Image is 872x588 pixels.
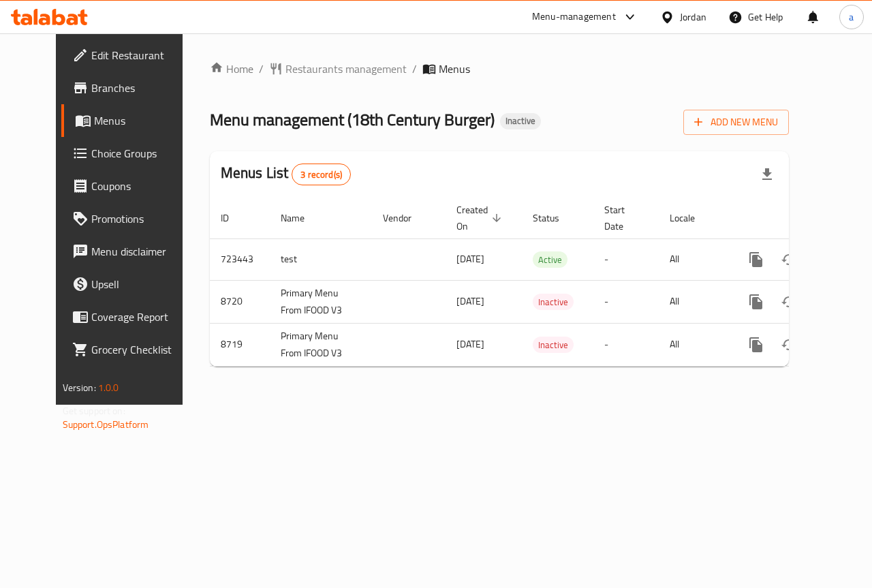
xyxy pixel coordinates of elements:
span: Active [533,252,567,268]
span: Add New Menu [694,114,778,131]
button: more [740,328,773,361]
div: Menu-management [532,9,616,25]
h2: Menus List [221,163,351,185]
button: more [740,243,773,276]
td: 8719 [210,323,270,366]
a: Edit Restaurant [61,39,202,72]
span: Inactive [533,294,574,310]
a: Menu disclaimer [61,235,202,268]
span: 1.0.0 [98,379,119,397]
span: Coupons [91,178,191,194]
span: Locale [670,210,713,226]
nav: breadcrumb [210,61,790,77]
span: ID [221,210,247,226]
div: Inactive [533,294,574,310]
a: Grocery Checklist [61,333,202,366]
a: Choice Groups [61,137,202,170]
a: Coverage Report [61,300,202,333]
td: All [659,323,729,366]
span: Upsell [91,276,191,292]
span: Get support on: [63,402,125,420]
span: Promotions [91,211,191,227]
span: Name [281,210,322,226]
div: Jordan [680,10,706,25]
div: Total records count [292,164,351,185]
span: Menu management ( 18th Century Burger ) [210,104,495,135]
span: Choice Groups [91,145,191,161]
span: Version: [63,379,96,397]
span: Coverage Report [91,309,191,325]
span: Vendor [383,210,429,226]
span: Branches [91,80,191,96]
td: Primary Menu From IFOOD V3 [270,323,372,366]
button: Add New Menu [683,110,789,135]
a: Coupons [61,170,202,202]
a: Restaurants management [269,61,407,77]
td: - [593,238,659,280]
button: Change Status [773,243,805,276]
a: Upsell [61,268,202,300]
div: Active [533,251,567,268]
span: Start Date [604,202,642,234]
td: - [593,280,659,323]
span: Grocery Checklist [91,341,191,358]
td: Primary Menu From IFOOD V3 [270,280,372,323]
td: All [659,280,729,323]
span: Menu disclaimer [91,243,191,260]
td: 723443 [210,238,270,280]
a: Support.OpsPlatform [63,416,149,433]
span: [DATE] [456,292,484,310]
button: Change Status [773,285,805,318]
span: Restaurants management [285,61,407,77]
span: [DATE] [456,250,484,268]
a: Home [210,61,253,77]
td: test [270,238,372,280]
td: 8720 [210,280,270,323]
span: Menus [439,61,470,77]
a: Promotions [61,202,202,235]
span: a [849,10,854,25]
button: more [740,285,773,318]
span: Inactive [533,337,574,353]
span: Created On [456,202,505,234]
li: / [412,61,417,77]
div: Inactive [500,113,541,129]
a: Branches [61,72,202,104]
span: Edit Restaurant [91,47,191,63]
button: Change Status [773,328,805,361]
td: All [659,238,729,280]
div: Inactive [533,337,574,353]
div: Export file [751,158,783,191]
td: - [593,323,659,366]
a: Menus [61,104,202,137]
li: / [259,61,264,77]
span: Status [533,210,577,226]
span: Menus [94,112,191,129]
span: 3 record(s) [292,168,350,181]
span: Inactive [500,115,541,127]
span: [DATE] [456,335,484,353]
